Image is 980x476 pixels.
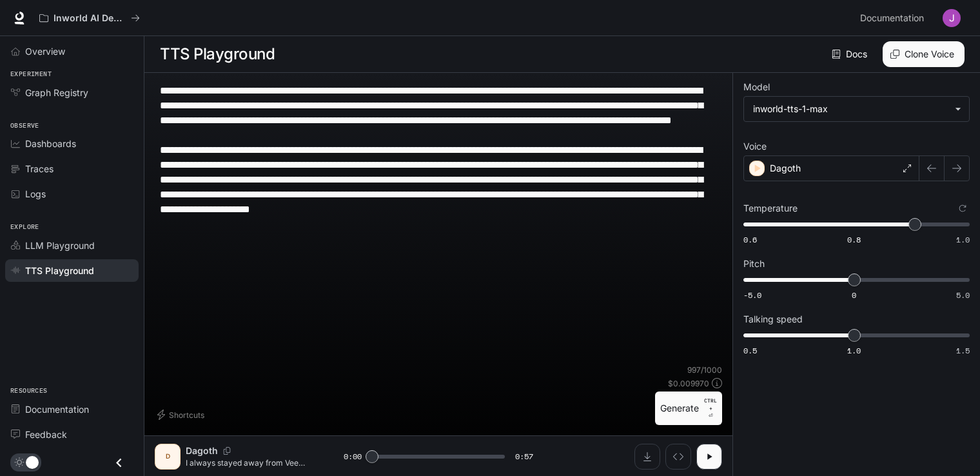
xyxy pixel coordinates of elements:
div: inworld-tts-1-max [744,97,969,121]
a: Traces [5,157,139,180]
div: inworld-tts-1-max [753,103,948,115]
span: 0.8 [847,234,861,245]
p: I always stayed away from Vee Tuber drama but this time I have enjoyed it immensely and when Nazi... [186,457,313,468]
a: Dashboards [5,132,139,155]
button: Download audio [634,444,660,470]
p: Dagoth [770,162,801,175]
p: Model [743,83,770,92]
a: Docs [829,41,872,67]
span: LLM Playground [25,239,95,252]
span: Documentation [25,402,89,416]
button: Close drawer [104,450,133,476]
button: Reset to default [955,201,970,215]
a: Documentation [855,5,934,31]
img: User avatar [943,9,961,27]
span: 1.0 [956,234,970,245]
button: Shortcuts [155,404,210,425]
a: LLM Playground [5,234,139,257]
a: Feedback [5,423,139,446]
span: Logs [25,187,46,201]
span: Documentation [860,10,924,26]
div: D [157,446,178,467]
span: Feedback [25,428,67,441]
span: 0:57 [515,450,533,463]
span: 0:00 [344,450,362,463]
a: Documentation [5,398,139,421]
button: GenerateCTRL +⏎ [655,392,722,425]
button: All workspaces [34,5,146,31]
span: 1.0 [847,345,861,356]
span: Graph Registry [25,86,88,99]
span: TTS Playground [25,264,94,277]
p: ⏎ [704,397,717,420]
span: Traces [25,162,54,175]
button: User avatar [939,5,965,31]
p: $ 0.009970 [668,378,709,389]
button: Copy Voice ID [218,447,236,455]
button: Clone Voice [883,41,965,67]
p: 997 / 1000 [687,364,722,375]
span: Overview [25,45,65,58]
p: Pitch [743,259,765,268]
span: 1.5 [956,345,970,356]
p: Inworld AI Demos [54,13,126,24]
p: Talking speed [743,315,803,324]
span: Dark mode toggle [26,455,39,469]
span: 0 [852,290,856,301]
p: Temperature [743,204,798,213]
span: 0.5 [743,345,757,356]
a: Logs [5,183,139,205]
span: -5.0 [743,290,761,301]
h1: TTS Playground [160,41,275,67]
span: 0.6 [743,234,757,245]
p: CTRL + [704,397,717,412]
p: Dagoth [186,444,218,457]
a: TTS Playground [5,259,139,282]
span: Dashboards [25,137,76,150]
button: Inspect [665,444,691,470]
a: Overview [5,40,139,63]
p: Voice [743,142,767,151]
a: Graph Registry [5,81,139,104]
span: 5.0 [956,290,970,301]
